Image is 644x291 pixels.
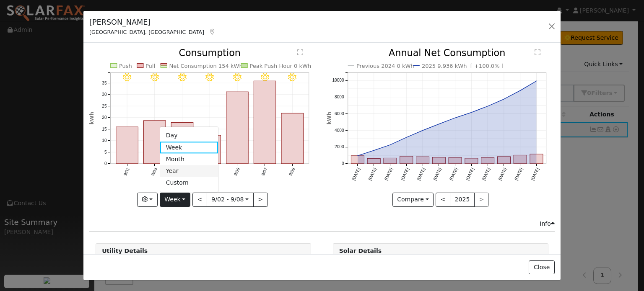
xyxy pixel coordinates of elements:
circle: onclick="" [388,143,392,147]
text: Consumption [179,48,241,59]
text: [DATE] [449,167,459,181]
text: [DATE] [497,167,507,181]
text: 8000 [335,95,344,99]
text: 9/03 [151,167,158,177]
circle: onclick="" [502,98,506,101]
text:  [535,49,540,56]
text: kWh [89,112,95,125]
button: > [253,193,268,207]
a: Month [160,154,218,165]
text: 10000 [332,78,344,83]
text: Pull [145,63,155,69]
rect: onclick="" [432,157,445,164]
text: Peak Push Hour 0 kWh [250,63,312,69]
rect: onclick="" [400,157,413,164]
text: 2000 [335,145,344,149]
rect: onclick="" [530,154,543,164]
i: 9/08 - Clear [288,73,297,82]
text: 4000 [335,128,344,133]
text: 5 [104,150,107,155]
circle: onclick="" [519,89,522,93]
text: 15 [102,127,107,131]
a: Year [160,165,218,177]
i: 9/04 - Clear [178,73,187,82]
button: 9/02 - 9/08 [207,193,254,207]
rect: onclick="" [465,158,478,164]
text: Net Consumption 154 kWh [169,63,243,69]
text: [DATE] [367,167,377,181]
text: 10 [102,139,107,143]
a: Day [160,130,218,142]
rect: onclick="" [226,92,249,164]
rect: onclick="" [199,136,221,164]
rect: onclick="" [171,123,193,164]
text:  [298,49,304,56]
button: Week [160,193,190,207]
circle: onclick="" [405,136,408,139]
rect: onclick="" [497,157,510,164]
i: 9/02 - Clear [123,73,131,82]
span: [GEOGRAPHIC_DATA], [GEOGRAPHIC_DATA] [89,29,204,35]
text: 0 [341,162,344,166]
circle: onclick="" [470,111,473,114]
text: [DATE] [514,167,524,181]
a: Custom [160,177,218,189]
i: 9/03 - Clear [151,73,159,82]
text: Annual Net Consumption [389,48,506,59]
button: Close [529,260,554,275]
rect: onclick="" [367,159,380,164]
strong: Solar Details [339,247,382,254]
rect: onclick="" [144,121,166,164]
rect: onclick="" [416,157,429,164]
text: [DATE] [530,167,540,181]
text: 20 [102,116,107,120]
button: < [192,193,207,207]
rect: onclick="" [281,113,304,164]
rect: onclick="" [514,155,527,164]
text: [DATE] [400,167,410,181]
i: 9/06 - Clear [233,73,241,82]
text: 6000 [335,111,344,116]
rect: onclick="" [449,158,462,164]
i: 9/05 - Clear [206,73,214,82]
button: < [436,193,450,207]
text: [DATE] [481,167,491,181]
text: 35 [102,81,107,85]
div: Info [540,219,555,228]
rect: onclick="" [116,127,138,164]
text: [DATE] [465,167,475,181]
circle: onclick="" [372,149,375,152]
text: [DATE] [351,167,361,181]
i: 9/07 - Clear [261,73,269,82]
text: 25 [102,104,107,108]
text: 9/02 [123,167,130,177]
text: Push [119,63,132,69]
a: Map [208,28,216,35]
h5: [PERSON_NAME] [89,17,216,28]
circle: onclick="" [453,116,457,120]
text: [DATE] [384,167,394,181]
rect: onclick="" [384,158,397,164]
rect: onclick="" [254,81,276,164]
a: Week [160,142,218,153]
text: 2025 9,936 kWh [ +100.0% ] [422,63,504,69]
text: Previous 2024 0 kWh [356,63,414,69]
circle: onclick="" [437,123,440,126]
strong: Utility Details [102,247,148,254]
circle: onclick="" [535,80,538,83]
text: 9/07 [261,167,268,177]
button: Compare [392,193,434,207]
text: [DATE] [416,167,426,181]
text: 9/08 [288,167,296,177]
circle: onclick="" [486,105,489,108]
rect: onclick="" [351,156,364,164]
rect: onclick="" [481,158,494,164]
text: 30 [102,93,107,97]
text: kWh [326,112,332,125]
text: 9/06 [233,167,241,177]
text: [DATE] [432,167,442,181]
circle: onclick="" [421,129,424,132]
button: 2025 [450,193,475,207]
circle: onclick="" [356,154,359,157]
text: 0 [104,162,107,166]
